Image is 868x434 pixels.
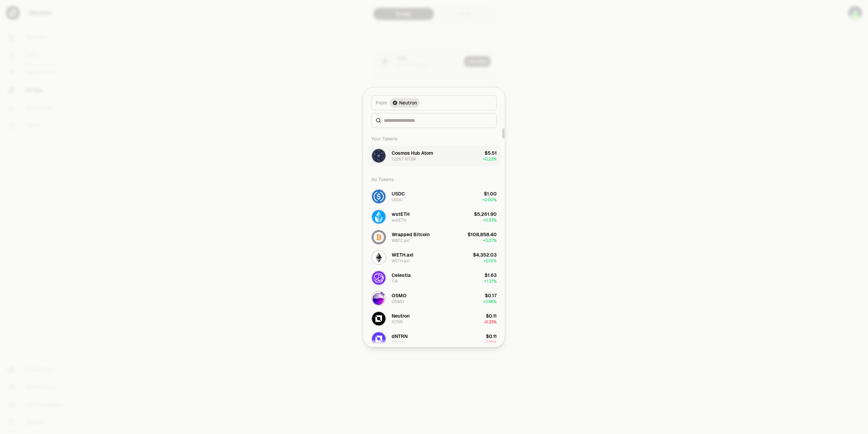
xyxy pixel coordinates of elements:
button: ATOM LogoCosmos Hub Atom1.2257 ATOM$5.51+0.23% [367,146,501,166]
img: ATOM Logo [372,149,386,163]
div: Celestia [392,272,411,279]
div: Neutron [392,313,410,319]
div: dNTRN [392,340,405,345]
div: WETH.axl [392,251,413,258]
span: Neutron [399,99,417,106]
div: $1.63 [485,272,497,279]
img: dNTRN Logo [372,332,386,346]
img: wstETH Logo [372,210,386,224]
div: All Tokens [367,173,501,186]
span: + 1.37% [484,279,497,284]
div: $1.00 [484,190,497,197]
div: Wrapped Bitcoin [392,231,430,238]
div: USDC [392,197,402,203]
button: USDC LogoUSDCUSDC$1.00+0.00% [367,186,501,207]
div: $0.17 [485,292,497,299]
img: USDC Logo [372,190,386,203]
div: OSMO [392,299,404,304]
span: + 0.00% [482,197,497,203]
img: WETH.axl Logo [372,251,386,264]
div: $4,352.03 [473,251,497,258]
span: + 0.15% [484,258,497,264]
span: + 0.33% [483,218,497,223]
span: + 0.66% [483,299,497,304]
div: $108,858.40 [468,231,497,238]
div: TIA [392,279,398,284]
div: WBTC.axl [392,238,410,243]
div: NTRN [392,319,403,325]
span: -0.15% [484,340,497,345]
img: TIA Logo [372,271,386,285]
div: dNTRN [392,333,408,340]
img: WBTC.axl Logo [372,230,386,244]
div: $5.51 [485,150,497,156]
div: $5,261.90 [474,211,497,218]
div: wstETH [392,211,410,218]
button: TIA LogoCelestiaTIA$1.63+1.37% [367,268,501,288]
div: Your Tokens [367,132,501,146]
img: Neutron Logo [393,101,397,105]
span: + 0.23% [483,156,497,162]
div: $0.11 [486,313,497,319]
div: OSMO [392,292,407,299]
img: OSMO Logo [372,291,386,305]
div: wstETH [392,218,407,223]
button: wstETH LogowstETHwstETH$5,261.90+0.33% [367,207,501,227]
div: USDC [392,190,405,197]
div: $0.11 [486,333,497,340]
button: WBTC.axl LogoWrapped BitcoinWBTC.axl$108,858.40+0.07% [367,227,501,247]
button: FromNeutron LogoNeutron [371,95,497,110]
span: + 0.07% [483,238,497,243]
button: NTRN LogoNeutronNTRN$0.11-0.33% [367,308,501,329]
div: WETH.axl [392,258,410,264]
button: WETH.axl LogoWETH.axlWETH.axl$4,352.03+0.15% [367,247,501,268]
button: dNTRN LogodNTRNdNTRN$0.11-0.15% [367,329,501,349]
div: Cosmos Hub Atom [392,150,433,156]
img: NTRN Logo [372,312,386,325]
div: 1.2257 ATOM [392,156,416,162]
button: OSMO LogoOSMOOSMO$0.17+0.66% [367,288,501,308]
span: From [376,99,387,106]
span: -0.33% [484,319,497,325]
